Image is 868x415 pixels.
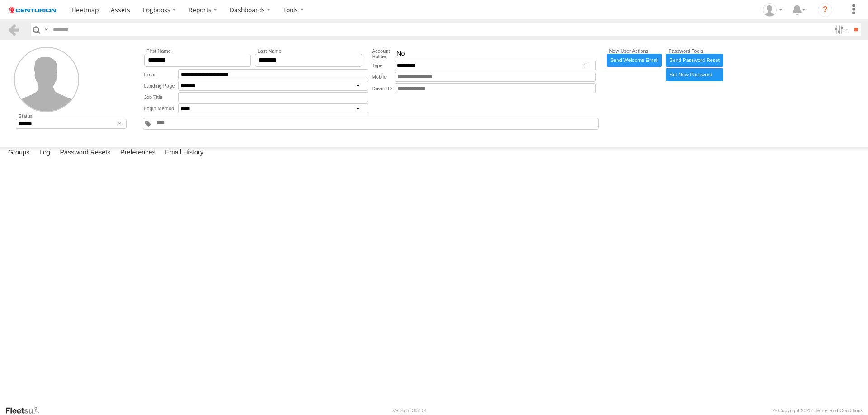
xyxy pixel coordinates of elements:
div: Veerpal Kour [759,3,786,17]
a: Terms and Conditions [815,408,863,413]
label: Landing Page [144,81,178,91]
label: Search Query [42,23,50,36]
div: © Copyright 2025 - [773,408,863,413]
label: Last Name [255,48,362,54]
a: Visit our Website [5,406,47,415]
div: Version: 308.01 [393,408,427,413]
label: Manually enter new password [666,68,723,81]
label: New User Actions [607,48,662,54]
label: Preferences [116,147,160,159]
span: No [396,50,405,58]
label: Groups [4,147,34,159]
i: ? [818,3,832,17]
label: Search Filter Options [831,23,850,36]
a: Send Password Reset [666,54,723,67]
label: First Name [144,48,251,54]
label: Driver ID [372,83,395,93]
img: logo.svg [9,7,56,13]
label: Type [372,61,395,70]
a: Back to previous Page [7,23,20,36]
label: Job Title [144,92,178,103]
label: Email History [160,147,208,159]
label: Log [35,147,55,159]
label: Mobile [372,72,395,82]
a: Send Welcome Email [607,54,662,67]
label: Account Holder [372,48,395,59]
label: Email [144,69,178,79]
label: Login Method [144,103,178,113]
label: Password Resets [55,147,115,159]
label: Password Tools [666,48,723,54]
